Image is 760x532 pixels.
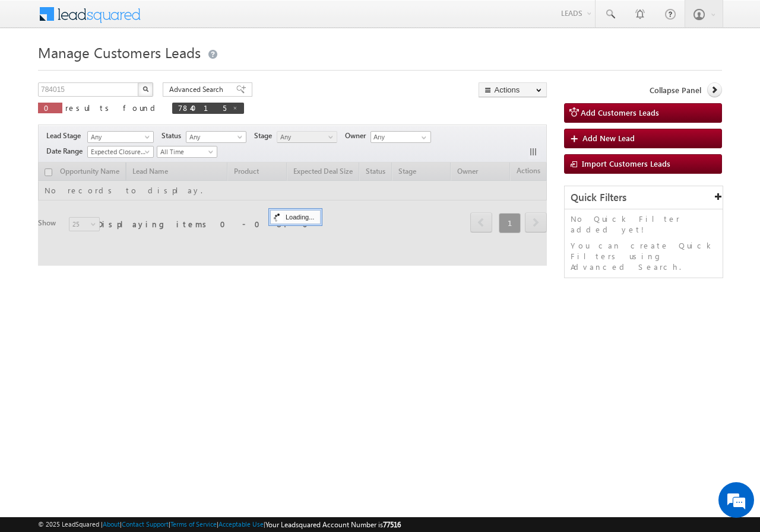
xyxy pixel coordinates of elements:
span: Any [88,132,150,142]
a: About [103,520,120,528]
span: Any [277,132,334,142]
span: 77516 [383,520,401,529]
a: Any [186,131,246,143]
span: Manage Customers Leads [38,43,201,62]
span: Date Range [46,146,87,157]
p: No Quick Filter added yet! [571,214,717,235]
span: Stage [254,130,277,141]
a: Show All Items [415,132,430,144]
span: Any [186,132,243,142]
input: Type to Search [370,131,431,143]
span: Lead Stage [46,130,85,141]
span: 0 [44,103,56,113]
a: Acceptable Use [218,520,264,528]
span: Add New Lead [582,133,635,143]
a: Terms of Service [170,520,217,528]
button: Actions [479,82,547,97]
span: Advanced Search [169,84,227,95]
span: Your Leadsquared Account Number is [265,520,401,529]
div: Loading... [270,210,321,224]
a: Any [87,131,154,143]
span: Collapse Panel [650,85,701,95]
span: Expected Closure Date [88,146,150,157]
div: Quick Filters [565,186,723,209]
p: You can create Quick Filters using Advanced Search. [571,240,717,272]
span: 784015 [178,103,226,113]
a: Any [277,131,337,143]
span: Add Customers Leads [581,107,659,117]
a: Expected Closure Date [87,146,154,158]
a: Contact Support [122,520,169,528]
a: All Time [157,146,217,158]
span: Owner [345,130,370,141]
span: Import Customers Leads [582,158,670,168]
span: © 2025 LeadSquared | | | | | [38,519,401,530]
span: Status [161,130,186,141]
img: Search [142,86,148,92]
span: All Time [157,146,214,157]
span: results found [65,103,160,113]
